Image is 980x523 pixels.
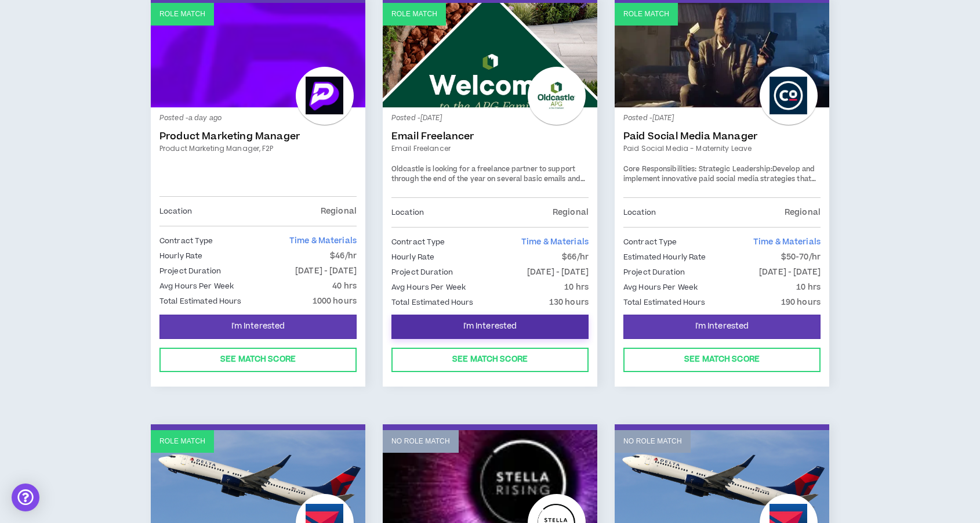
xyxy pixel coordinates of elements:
[159,205,192,218] p: Location
[159,9,205,20] p: Role Match
[159,295,242,308] p: Total Estimated Hours
[12,484,39,511] div: Open Intercom Messenger
[391,206,424,219] p: Location
[391,131,589,142] a: Email Freelancer
[623,206,656,219] p: Location
[159,143,357,154] a: Product Marketing Manager, F2P
[796,281,821,294] p: 10 hrs
[527,266,589,279] p: [DATE] - [DATE]
[159,280,234,293] p: Avg Hours Per Week
[781,296,821,309] p: 190 hours
[623,436,682,447] p: No Role Match
[159,348,357,372] button: See Match Score
[562,251,589,264] p: $66/hr
[383,3,597,107] a: Role Match
[391,164,585,194] span: Oldcastle is looking for a freelance partner to support through the end of the year on several ba...
[231,321,285,332] span: I'm Interested
[151,3,365,107] a: Role Match
[159,250,202,262] p: Hourly Rate
[695,321,749,332] span: I'm Interested
[549,296,589,309] p: 130 hours
[391,315,589,339] button: I'm Interested
[159,265,221,277] p: Project Duration
[330,250,357,262] p: $46/hr
[753,236,821,248] span: Time & Materials
[391,281,466,294] p: Avg Hours Per Week
[699,164,772,174] strong: Strategic Leadership:
[615,3,829,107] a: Role Match
[781,251,821,264] p: $50-70/hr
[759,266,821,279] p: [DATE] - [DATE]
[463,321,517,332] span: I'm Interested
[623,266,685,279] p: Project Duration
[623,131,821,142] a: Paid Social Media Manager
[623,296,706,309] p: Total Estimated Hours
[391,143,589,154] a: Email Freelancer
[623,315,821,339] button: I'm Interested
[159,436,205,447] p: Role Match
[623,236,677,248] p: Contract Type
[521,236,589,248] span: Time & Materials
[623,281,698,294] p: Avg Hours Per Week
[289,235,357,247] span: Time & Materials
[391,251,434,264] p: Hourly Rate
[391,266,453,279] p: Project Duration
[623,164,696,174] strong: Core Responsibilities:
[623,9,669,20] p: Role Match
[391,296,474,309] p: Total Estimated Hours
[564,281,589,294] p: 10 hrs
[159,131,357,142] a: Product Marketing Manager
[553,206,589,219] p: Regional
[623,113,821,124] p: Posted - [DATE]
[332,280,357,293] p: 40 hrs
[391,348,589,372] button: See Match Score
[391,113,589,124] p: Posted - [DATE]
[623,251,706,264] p: Estimated Hourly Rate
[785,206,821,219] p: Regional
[623,143,821,154] a: Paid Social Media - Maternity leave
[321,205,357,218] p: Regional
[159,315,357,339] button: I'm Interested
[391,436,450,447] p: No Role Match
[391,236,445,248] p: Contract Type
[391,9,437,20] p: Role Match
[623,348,821,372] button: See Match Score
[313,295,357,308] p: 1000 hours
[159,113,357,124] p: Posted - a day ago
[295,265,357,277] p: [DATE] - [DATE]
[159,235,213,247] p: Contract Type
